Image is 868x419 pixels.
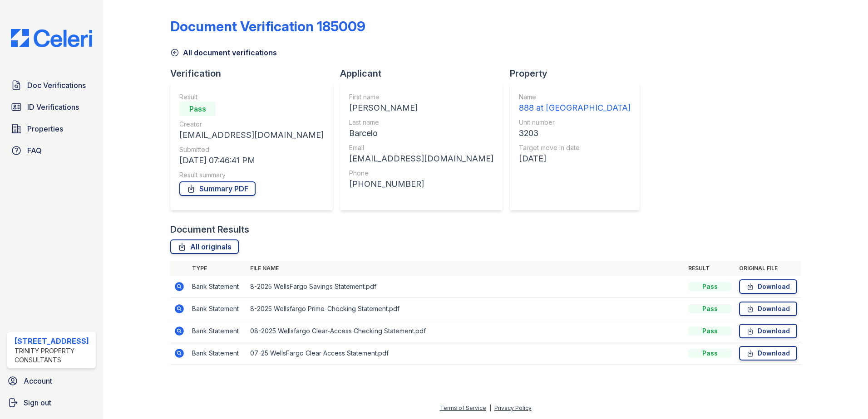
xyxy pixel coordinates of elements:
[7,98,96,116] a: ID Verifications
[27,145,42,156] span: FAQ
[179,93,324,102] div: Result
[27,123,63,134] span: Properties
[688,326,732,336] div: Pass
[830,383,859,410] iframe: chat widget
[188,298,247,320] td: Bank Statement
[170,18,365,34] div: Document Verification 185009
[247,342,685,365] td: 07-25 WellsFargo Clear Access Statement.pdf
[7,120,96,138] a: Properties
[170,47,277,58] a: All document verifications
[4,394,99,412] a: Sign out
[170,67,340,80] div: Verification
[247,320,685,342] td: 08-2025 Wellsfargo Clear-Access Checking Statement.pdf
[349,178,493,190] div: [PHONE_NUMBER]
[15,346,92,365] div: Trinity Property Consultants
[349,102,493,114] div: [PERSON_NAME]
[247,298,685,320] td: 8-2025 Wellsfargo Prime-Checking Statement.pdf
[188,276,247,298] td: Bank Statement
[24,397,51,408] span: Sign out
[688,349,732,358] div: Pass
[688,304,732,313] div: Pass
[349,118,493,127] div: Last name
[739,324,797,338] a: Download
[519,143,631,152] div: Target move in date
[440,404,486,411] a: Terms of Service
[188,342,247,365] td: Bank Statement
[188,261,247,276] th: Type
[489,404,491,411] div: |
[510,67,647,80] div: Property
[519,118,631,127] div: Unit number
[179,145,324,154] div: Submitted
[349,152,493,165] div: [EMAIL_ADDRESS][DOMAIN_NAME]
[735,261,801,276] th: Original file
[24,375,52,386] span: Account
[349,169,493,178] div: Phone
[247,261,685,276] th: File name
[179,181,256,196] a: Summary PDF
[179,154,324,167] div: [DATE] 07:46:41 PM
[349,93,493,102] div: First name
[519,102,631,114] div: 888 at [GEOGRAPHIC_DATA]
[170,223,249,236] div: Document Results
[27,102,79,112] span: ID Verifications
[349,143,493,152] div: Email
[179,129,324,141] div: [EMAIL_ADDRESS][DOMAIN_NAME]
[739,346,797,361] a: Download
[4,29,99,47] img: CE_Logo_Blue-a8612792a0a2168367f1c8372b55b34899dd931a85d93a1a3d3e32e68fde9ad4.png
[494,404,532,411] a: Privacy Policy
[519,152,631,165] div: [DATE]
[340,67,510,80] div: Applicant
[7,76,96,94] a: Doc Verifications
[685,261,735,276] th: Result
[688,282,732,291] div: Pass
[739,302,797,316] a: Download
[519,127,631,140] div: 3203
[519,93,631,102] div: Name
[27,80,86,91] span: Doc Verifications
[179,102,216,116] div: Pass
[179,120,324,129] div: Creator
[179,171,324,180] div: Result summary
[188,320,247,342] td: Bank Statement
[4,372,99,390] a: Account
[170,239,239,254] a: All originals
[7,141,96,160] a: FAQ
[519,93,631,114] a: Name 888 at [GEOGRAPHIC_DATA]
[739,279,797,294] a: Download
[247,276,685,298] td: 8-2025 WellsFargo Savings Statement.pdf
[15,336,92,346] div: [STREET_ADDRESS]
[349,127,493,140] div: Barcelo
